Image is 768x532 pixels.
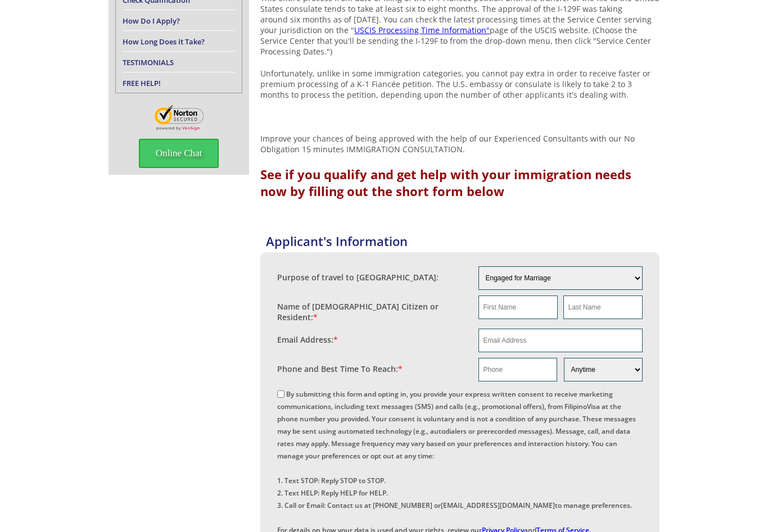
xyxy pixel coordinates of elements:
[123,78,161,88] a: FREE HELP!
[277,301,467,322] label: Name of [DEMOGRAPHIC_DATA] Citizen or Resident:
[123,57,174,67] a: TESTIMONIALS
[260,166,631,199] strong: See if you qualify and get help with your immigration needs now by filling out the short form below
[277,363,403,374] label: Phone and Best Time To Reach:
[260,68,659,100] p: Unfortunately, unlike in some immigration categories, you cannot pay extra in order to receive fa...
[478,329,643,352] input: Email Address
[564,358,643,381] select: Phone and Best Reach Time are required.
[123,37,205,47] a: How Long Does it Take?
[354,25,490,35] a: USCIS Processing Time Information"
[478,295,558,319] input: First Name
[277,272,439,283] label: Purpose of travel to [GEOGRAPHIC_DATA]:
[478,358,557,381] input: Phone
[123,16,180,26] a: How Do I Apply?
[277,334,338,345] label: Email Address:
[139,139,219,168] span: Online Chat
[563,295,643,319] input: Last Name
[260,133,659,154] p: Improve your chances of being approved with the help of our Experienced Consultants with our No O...
[277,390,284,398] input: By submitting this form and opting in, you provide your express written consent to receive market...
[266,233,659,249] h4: Applicant's Information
